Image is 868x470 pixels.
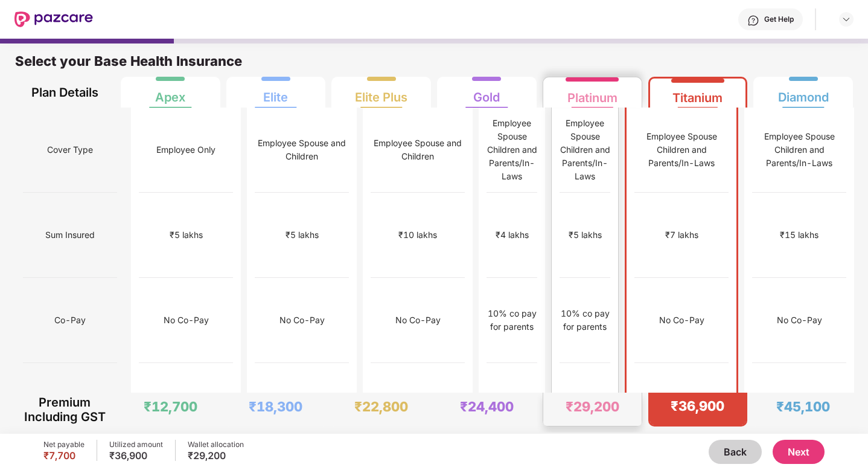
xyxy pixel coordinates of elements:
div: ₹5 lakhs [286,228,319,242]
div: ₹22,800 [354,398,408,415]
div: ₹24,400 [460,398,514,415]
div: Select your Base Health Insurance [15,53,853,77]
div: No Co-Pay [164,314,209,327]
div: Diamond [778,80,829,105]
div: Premium Including GST [23,393,107,427]
div: ₹36,900 [671,398,724,414]
div: Net payable [43,440,85,449]
div: ₹12,700 [144,398,197,415]
div: Employee Spouse and Children [255,137,349,163]
div: ₹7 lakhs [665,228,698,242]
span: Co-Pay [54,309,86,332]
div: Employee Only [156,143,215,156]
div: ₹7,700 [43,449,85,462]
div: Employee Spouse Children and Parents/In-Laws [752,130,846,170]
div: Employee Spouse and Children [371,137,465,163]
img: New Pazcare Logo [14,11,93,27]
div: Employee Spouse Children and Parents/In-Laws [634,130,729,170]
div: No Co-Pay [777,314,822,327]
div: Apex [155,80,185,105]
div: No Co-Pay [395,314,441,327]
div: ₹15 lakhs [780,228,819,242]
div: Utilized amount [109,440,163,449]
div: Platinum [567,81,617,105]
div: Titanium [672,81,723,105]
div: No Co-Pay [659,314,704,327]
div: ₹10 lakhs [398,228,437,242]
div: Elite Plus [355,80,407,105]
div: 10% co pay for parents [487,307,537,333]
div: Gold [473,80,500,105]
div: Plan Details [23,77,107,108]
div: ₹45,100 [776,398,830,415]
div: 10% co pay for parents [560,307,610,333]
img: svg+xml;base64,PHN2ZyBpZD0iRHJvcGRvd24tMzJ4MzIiIHhtbG5zPSJodHRwOi8vd3d3LnczLm9yZy8yMDAwL3N2ZyIgd2... [841,14,851,24]
div: ₹4 lakhs [496,228,529,242]
div: ₹5 lakhs [569,228,602,242]
button: Next [773,440,825,464]
div: No Co-Pay [279,314,325,327]
div: Get Help [764,14,794,24]
div: Employee Spouse Children and Parents/In-Laws [560,117,610,183]
button: Back [709,440,762,464]
div: ₹18,300 [249,398,302,415]
div: Wallet allocation [188,440,244,449]
div: Employee Spouse Children and Parents/In-Laws [487,117,537,183]
img: svg+xml;base64,PHN2ZyBpZD0iSGVscC0zMngzMiIgeG1sbnM9Imh0dHA6Ly93d3cudzMub3JnLzIwMDAvc3ZnIiB3aWR0aD... [747,14,759,27]
div: ₹36,900 [109,449,163,462]
div: ₹5 lakhs [170,228,203,242]
span: Sum Insured [45,224,95,246]
span: Cover Type [47,138,93,161]
div: ₹29,200 [188,449,244,462]
div: Elite [263,80,288,105]
div: ₹29,200 [566,398,619,415]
